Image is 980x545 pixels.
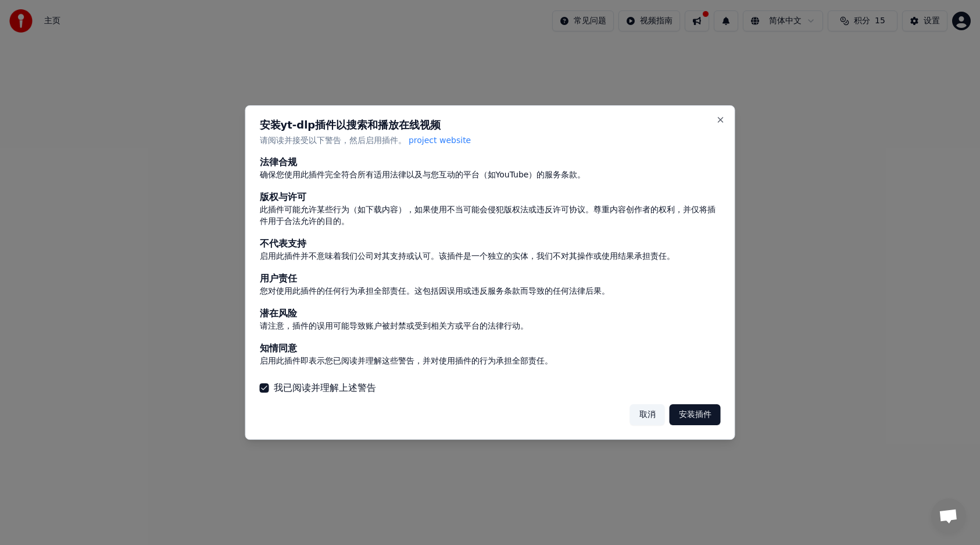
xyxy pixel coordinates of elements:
div: 版权与许可 [260,191,721,205]
div: 请注意，插件的误用可能导致账户被封禁或受到相关方或平台的法律行动。 [260,320,721,332]
div: 法律合规 [260,156,721,170]
div: 启用此插件即表示您已阅读并理解这些警告，并对使用插件的行为承担全部责任。 [260,355,721,367]
div: 确保您使用此插件完全符合所有适用法律以及与您互动的平台（如YouTube）的服务条款。 [260,170,721,181]
div: 用户责任 [260,272,721,286]
div: 不代表支持 [260,237,721,251]
div: 知情同意 [260,341,721,355]
label: 我已阅读并理解上述警告 [274,381,376,395]
p: 请阅读并接受以下警告，然后启用插件。 [260,135,721,147]
button: 取消 [630,404,665,425]
div: 潜在风险 [260,307,721,320]
div: 此插件可能允许某些行为（如下载内容），如果使用不当可能会侵犯版权法或违反许可协议。尊重内容创作者的权利，并仅将插件用于合法允许的目的。 [260,205,721,228]
div: 启用此插件并不意味着我们公司对其支持或认可。该插件是一个独立的实体，我们不对其操作或使用结果承担责任。 [260,251,721,263]
button: 安装插件 [670,404,721,425]
span: project website [409,136,471,145]
h2: 安装yt-dlp插件以搜索和播放在线视频 [260,120,721,130]
div: 您对使用此插件的任何行为承担全部责任。这包括因误用或违反服务条款而导致的任何法律后果。 [260,286,721,297]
